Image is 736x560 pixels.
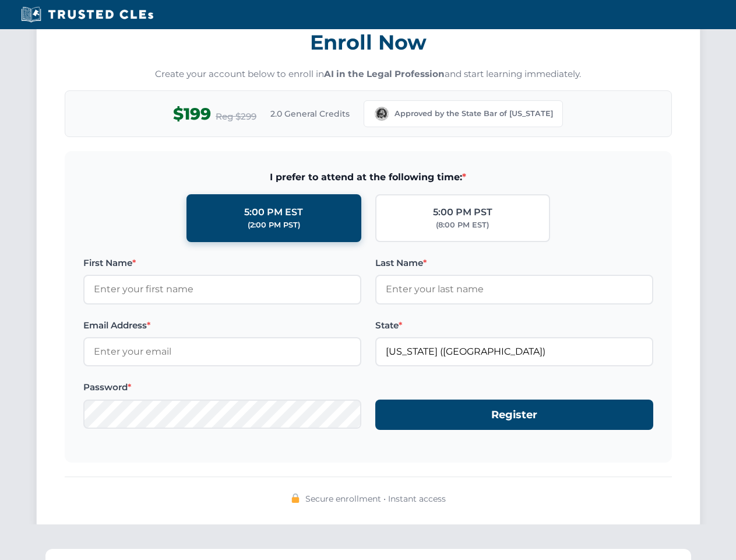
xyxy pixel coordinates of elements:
[65,68,672,81] p: Create your account below to enroll in and start learning immediately.
[173,101,211,127] span: $199
[17,6,157,23] img: Trusted CLEs
[375,318,653,332] label: State
[324,68,445,79] strong: AI in the Legal Profession
[375,275,653,304] input: Enter your last name
[270,107,350,120] span: 2.0 General Credits
[83,380,361,394] label: Password
[374,106,390,122] img: Washington Bar
[375,400,653,430] button: Register
[248,219,300,231] div: (2:00 PM PST)
[216,110,256,124] span: Reg $299
[375,337,653,366] input: Washington (WA)
[83,275,361,304] input: Enter your first name
[65,24,672,61] h3: Enroll Now
[395,108,553,120] span: Approved by the State Bar of [US_STATE]
[433,205,492,220] div: 5:00 PM PST
[83,170,653,185] span: I prefer to attend at the following time:
[375,256,653,270] label: Last Name
[305,492,446,505] span: Secure enrollment • Instant access
[83,256,361,270] label: First Name
[244,205,303,220] div: 5:00 PM EST
[291,494,300,503] img: 🔒
[83,337,361,366] input: Enter your email
[436,219,489,231] div: (8:00 PM EST)
[83,318,361,332] label: Email Address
